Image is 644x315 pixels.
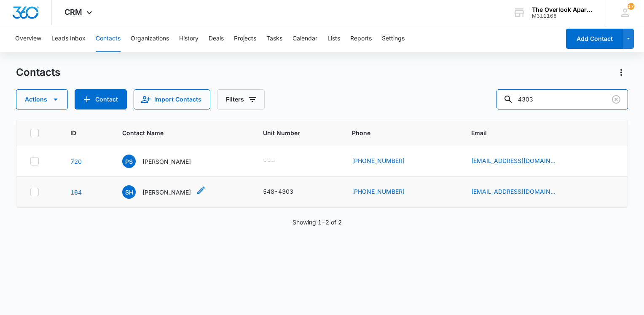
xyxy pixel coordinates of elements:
div: Unit Number - - Select to Edit Field [263,156,290,166]
div: account id [532,13,593,19]
div: notifications count [628,3,634,10]
a: Navigate to contact details page for Peyton Smith [70,158,82,165]
button: Deals [209,25,224,52]
a: Navigate to contact details page for Susannah Honebein [70,189,82,196]
span: Phone [352,128,439,137]
button: Overview [15,25,41,52]
div: account name [532,6,593,13]
a: [EMAIL_ADDRESS][DOMAIN_NAME] [471,187,555,196]
div: Phone - (970) 590-1353 - Select to Edit Field [352,187,420,197]
h1: Contacts [16,66,60,79]
button: History [179,25,199,52]
span: PS [122,155,136,168]
div: 548-4303 [263,187,293,196]
button: Contacts [96,25,121,52]
p: Showing 1-2 of 2 [292,218,342,227]
a: [EMAIL_ADDRESS][DOMAIN_NAME] [471,156,555,165]
a: [PHONE_NUMBER] [352,187,405,196]
button: Organizations [131,25,169,52]
button: Actions [614,66,628,79]
button: Calendar [292,25,317,52]
div: --- [263,156,274,166]
button: Tasks [266,25,282,52]
input: Search Contacts [496,89,628,109]
div: Email - peytonls13@gmail.com - Select to Edit Field [471,156,571,166]
button: Leads Inbox [51,25,86,52]
span: Unit Number [263,128,332,137]
p: [PERSON_NAME] [142,188,191,197]
span: Email [471,128,602,137]
div: Unit Number - 548-4303 - Select to Edit Field [263,187,309,197]
button: Add Contact [75,89,127,109]
p: [PERSON_NAME] [142,157,191,166]
button: Lists [327,25,340,52]
button: Clear [609,93,623,106]
button: Filters [217,89,265,109]
button: Add Contact [566,29,623,49]
div: Contact Name - Peyton Smith - Select to Edit Field [122,155,206,168]
div: Phone - (229) 977-4303 - Select to Edit Field [352,156,420,166]
button: Settings [382,25,405,52]
span: Contact Name [122,128,231,137]
div: Contact Name - Susannah Honebein - Select to Edit Field [122,185,206,199]
button: Reports [350,25,372,52]
span: SH [122,185,136,199]
button: Projects [234,25,256,52]
a: [PHONE_NUMBER] [352,156,405,165]
span: ID [70,128,90,137]
span: CRM [64,8,82,16]
button: Import Contacts [134,89,210,109]
div: Email - lilacdream94@gmail.com - Select to Edit Field [471,187,571,197]
button: Actions [16,89,68,109]
span: 17 [628,3,634,10]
